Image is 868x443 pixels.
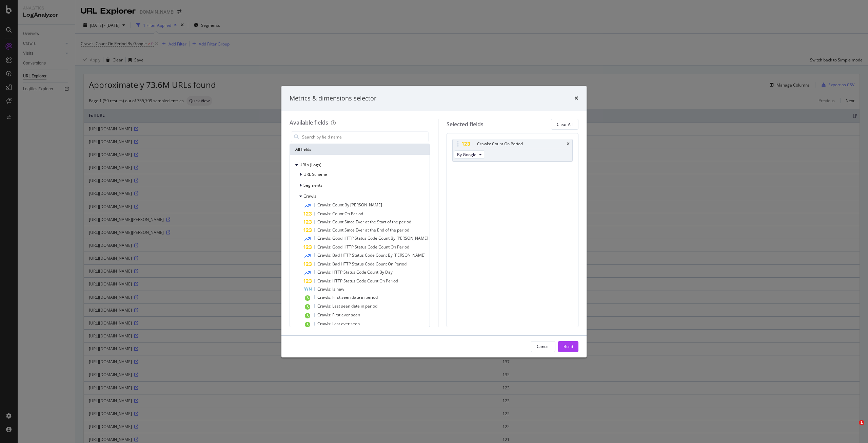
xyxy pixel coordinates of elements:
span: Crawls: Last seen date in period [317,303,377,309]
span: Crawls: Is new [317,286,344,292]
span: Crawls: Count On Period [317,211,363,217]
span: Crawls: Last ever seen [317,321,360,327]
span: URLs (Logs) [299,162,321,168]
div: Cancel [537,344,550,349]
div: Available fields [290,119,328,126]
span: Crawls: First ever seen [317,312,360,318]
div: Clear All [557,122,573,127]
div: All fields [290,144,430,155]
button: Cancel [531,341,555,352]
span: Crawls: HTTP Status Code Count By Day [317,269,393,275]
span: Segments [303,182,322,188]
span: Crawls: Good HTTP Status Code Count By [PERSON_NAME] [317,235,428,241]
iframe: Intercom live chat [845,420,861,436]
div: times [574,94,578,103]
span: Crawls: Bad HTTP Status Code Count On Period [317,261,407,267]
div: Crawls: Count On PeriodtimesBy Google [452,139,573,162]
span: Crawls: HTTP Status Code Count On Period [317,278,398,284]
div: modal [281,86,587,357]
span: Crawls [303,193,316,199]
button: Build [558,341,578,352]
span: Crawls: First seen date in period [317,294,378,300]
div: Crawls: Count On Period [477,141,523,147]
span: URL Scheme [303,171,327,177]
div: Metrics & dimensions selector [290,94,376,103]
span: By Google [457,152,476,158]
button: Clear All [551,119,578,130]
span: Crawls: Good HTTP Status Code Count On Period [317,244,409,250]
div: Build [564,344,573,349]
div: Selected fields [447,121,484,128]
span: Crawls: Count By [PERSON_NAME] [317,202,382,208]
span: Crawls: Count Since Ever at the Start of the period [317,219,411,225]
div: times [567,142,570,146]
span: 1 [859,420,864,425]
input: Search by field name [301,132,428,142]
span: Crawls: Bad HTTP Status Code Count By [PERSON_NAME] [317,252,426,258]
button: By Google [454,150,485,159]
span: Crawls: Count Since Ever at the End of the period [317,227,409,233]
